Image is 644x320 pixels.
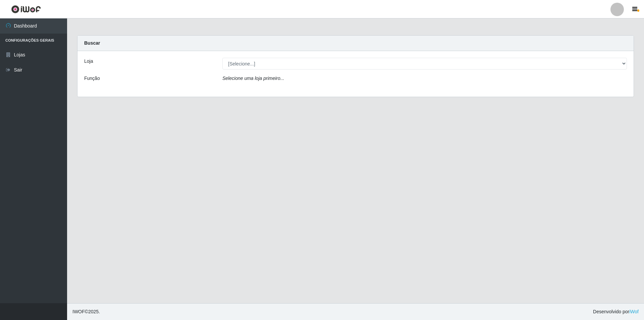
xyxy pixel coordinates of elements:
span: Desenvolvido por [593,308,639,315]
a: iWof [629,309,639,314]
span: © 2025 . [72,308,100,315]
label: Função [84,75,100,82]
strong: Buscar [84,40,100,46]
img: CoreUI Logo [11,5,41,13]
label: Loja [84,58,93,65]
span: IWOF [72,309,85,314]
i: Selecione uma loja primeiro... [222,76,284,81]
